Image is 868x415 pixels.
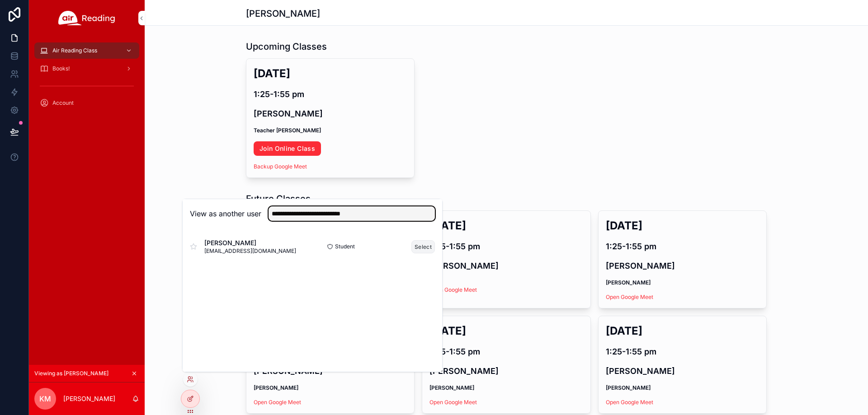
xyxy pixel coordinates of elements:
[606,260,759,272] h4: [PERSON_NAME]
[335,243,355,250] span: Student
[254,127,321,134] strong: Teacher [PERSON_NAME]
[606,384,651,391] strong: [PERSON_NAME]
[254,88,407,100] h4: 1:25-1:55 pm
[52,65,70,72] span: Books!
[254,66,407,81] h2: [DATE]
[29,36,145,123] div: scrollable content
[429,286,477,293] a: Open Google Meet
[606,345,759,358] h4: 1:25-1:55 pm
[52,47,97,54] span: Air Reading Class
[606,218,759,233] h2: [DATE]
[190,208,261,219] h2: View as another user
[34,95,139,111] a: Account
[429,345,583,358] h4: 1:25-1:55 pm
[429,399,477,406] a: Open Google Meet
[254,141,321,156] a: Join Online Class
[39,393,51,404] span: KM
[52,99,74,107] span: Account
[34,42,139,59] a: Air Reading Class
[606,323,759,338] h2: [DATE]
[63,394,115,403] p: [PERSON_NAME]
[606,279,651,286] strong: [PERSON_NAME]
[246,40,327,53] h1: Upcoming Classes
[606,365,759,377] h4: [PERSON_NAME]
[606,294,653,300] a: Open Google Meet
[606,240,759,252] h4: 1:25-1:55 pm
[254,384,298,391] strong: [PERSON_NAME]
[254,107,407,120] h4: [PERSON_NAME]
[204,247,296,255] span: [EMAIL_ADDRESS][DOMAIN_NAME]
[429,384,474,391] strong: [PERSON_NAME]
[411,240,435,253] button: Select
[204,238,296,247] span: [PERSON_NAME]
[254,399,301,406] a: Open Google Meet
[254,163,307,170] a: Backup Google Meet
[429,260,583,272] h4: [PERSON_NAME]
[429,218,583,233] h2: [DATE]
[58,11,115,25] img: App logo
[429,365,583,377] h4: [PERSON_NAME]
[429,323,583,338] h2: [DATE]
[429,240,583,252] h4: 1:25-1:55 pm
[246,7,320,20] h1: [PERSON_NAME]
[34,370,108,377] span: Viewing as [PERSON_NAME]
[34,61,139,77] a: Books!
[246,192,311,205] h1: Future Classes
[606,399,653,406] a: Open Google Meet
